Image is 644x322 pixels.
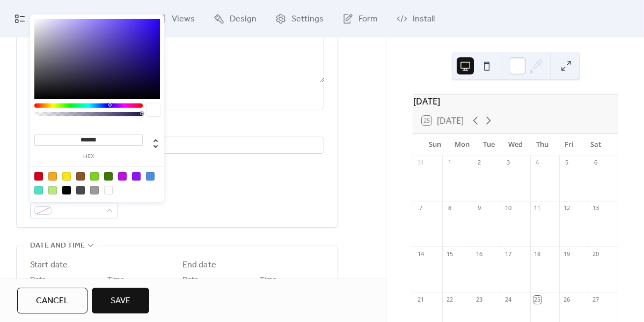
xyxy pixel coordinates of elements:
div: 3 [504,159,512,167]
a: Form [334,4,386,33]
div: Mon [449,134,475,155]
div: Thu [529,134,555,155]
span: Settings [291,13,324,26]
div: Wed [502,134,529,155]
span: Install [413,13,435,26]
div: #B8E986 [48,186,57,194]
div: Sun [422,134,449,155]
div: #000000 [62,186,71,194]
button: Cancel [17,288,87,313]
div: #7ED321 [90,172,99,181]
div: 1 [445,159,453,167]
div: #9B9B9B [90,186,99,194]
div: #8B572A [76,172,85,181]
div: 13 [592,204,600,212]
div: 31 [416,159,425,167]
span: Form [358,13,378,26]
span: Time [107,274,125,287]
div: 20 [592,250,600,258]
button: Save [92,288,149,313]
div: #9013FE [132,172,141,181]
div: #BD10E0 [118,172,127,181]
a: My Events [6,4,77,33]
div: 2 [475,159,483,167]
div: Sat [582,134,609,155]
div: 6 [592,159,600,167]
div: 5 [562,159,570,167]
a: Settings [267,4,332,33]
div: Start date [30,259,68,272]
span: Date and time [30,239,85,252]
div: #F8E71C [62,172,71,181]
div: 15 [445,250,453,258]
div: #F5A623 [48,172,57,181]
div: #417505 [104,172,113,181]
div: 19 [562,250,570,258]
div: 18 [533,250,541,258]
div: 12 [562,204,570,212]
div: 26 [562,296,570,304]
span: Views [172,13,195,26]
div: #4A4A4A [76,186,85,194]
span: Date [182,274,199,287]
label: hex [34,154,143,160]
span: Save [111,295,130,308]
a: Design [206,4,265,33]
div: 14 [416,250,425,258]
div: 9 [475,204,483,212]
a: Install [389,4,443,33]
div: 10 [504,204,512,212]
div: Fri [555,134,582,155]
div: 8 [445,204,453,212]
div: Tue [475,134,502,155]
div: 11 [533,204,541,212]
span: Cancel [36,295,69,308]
span: Date [30,274,46,287]
span: Time [260,274,277,287]
div: 22 [445,296,453,304]
div: #D0021B [34,172,43,181]
div: Location [30,122,322,135]
div: [DATE] [413,95,618,108]
div: #4A90E2 [146,172,155,181]
a: Connect [80,4,145,33]
div: 25 [533,296,541,304]
div: #50E3C2 [34,186,43,194]
div: #FFFFFF [104,186,113,194]
div: 23 [475,296,483,304]
div: 4 [533,159,541,167]
div: 21 [416,296,425,304]
span: Design [230,13,257,26]
div: End date [182,259,216,272]
div: 17 [504,250,512,258]
a: Views [148,4,203,33]
div: 27 [592,296,600,304]
div: 16 [475,250,483,258]
div: 24 [504,296,512,304]
div: 7 [416,204,425,212]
